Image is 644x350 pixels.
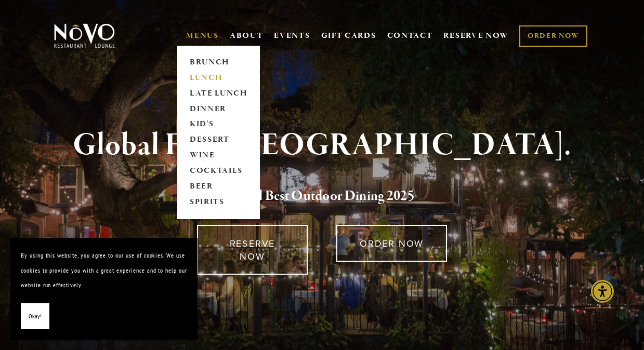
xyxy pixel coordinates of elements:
[73,126,571,165] strong: Global Fare. [GEOGRAPHIC_DATA].
[10,238,198,340] section: Cookie banner
[186,55,251,70] a: BRUNCH
[230,187,408,207] a: Voted Best Outdoor Dining 202
[274,31,310,41] a: EVENTS
[519,25,587,47] a: ORDER NOW
[186,164,251,179] a: COCKTAILS
[443,26,509,46] a: RESERVE NOW
[21,303,49,330] button: Okay!
[230,31,264,41] a: ABOUT
[321,26,376,46] a: GIFT CARDS
[336,225,447,262] a: ORDER NOW
[29,309,42,324] span: Okay!
[186,132,251,148] a: DESSERT
[186,101,251,117] a: DINNER
[186,179,251,195] a: BEER
[197,225,308,275] a: RESERVE NOW
[21,248,187,293] p: By using this website, you agree to our use of cookies. We use cookies to provide you with a grea...
[186,86,251,101] a: LATE LUNCH
[186,117,251,132] a: KID'S
[186,195,251,210] a: SPIRITS
[387,26,433,46] a: CONTACT
[52,23,117,49] img: Novo Restaurant &amp; Lounge
[591,280,614,303] div: Accessibility Menu
[186,70,251,86] a: LUNCH
[186,31,219,41] a: MENUS
[68,185,575,207] h2: 5
[186,148,251,164] a: WINE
